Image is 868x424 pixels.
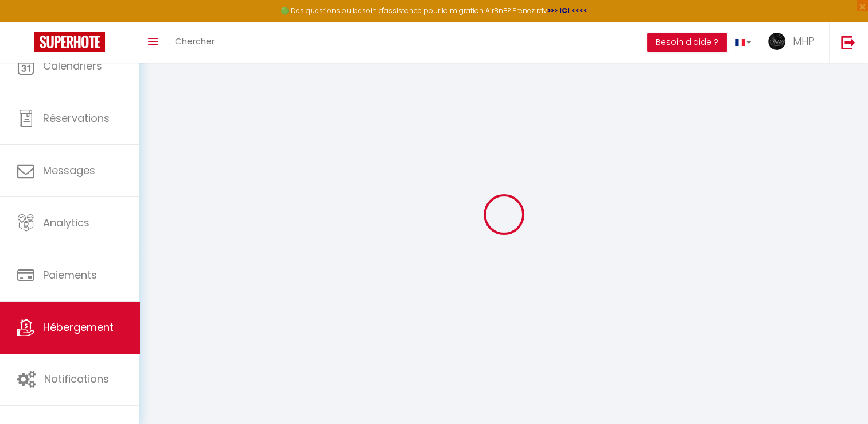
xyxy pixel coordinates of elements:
[34,32,105,52] img: Super Booking
[760,22,829,63] a: ... MHP
[43,163,95,178] span: Messages
[793,34,815,48] span: MHP
[43,59,102,73] span: Calendriers
[43,215,89,230] span: Analytics
[44,372,109,386] span: Notifications
[647,33,727,52] button: Besoin d'aide ?
[175,35,215,47] span: Chercher
[43,320,114,334] span: Hébergement
[547,6,587,16] a: >>> ICI <<<<
[166,22,223,63] a: Chercher
[43,111,110,125] span: Réservations
[841,35,855,49] img: logout
[43,268,97,282] span: Paiements
[768,33,785,50] img: ...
